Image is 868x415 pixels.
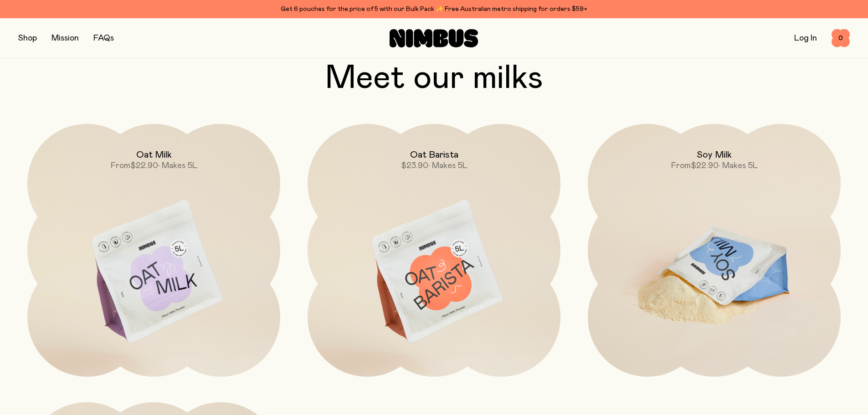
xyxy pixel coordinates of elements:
[136,149,172,160] h2: Oat Milk
[794,34,817,42] a: Log In
[130,162,158,170] span: $22.90
[158,162,197,170] span: • Makes 5L
[691,162,719,170] span: $22.90
[719,162,758,170] span: • Makes 5L
[410,149,458,160] h2: Oat Barista
[671,162,691,170] span: From
[18,4,850,15] div: Get 6 pouches for the price of 5 with our Bulk Pack ✨ Free Australian metro shipping for orders $59+
[111,162,130,170] span: From
[401,162,428,170] span: $23.90
[93,34,114,42] a: FAQs
[832,29,850,47] button: 0
[588,124,841,377] a: Soy MilkFrom$22.90• Makes 5L
[51,34,79,42] a: Mission
[308,124,560,377] a: Oat Barista$23.90• Makes 5L
[27,124,280,377] a: Oat MilkFrom$22.90• Makes 5L
[697,149,732,160] h2: Soy Milk
[428,162,467,170] span: • Makes 5L
[18,62,850,95] h2: Meet our milks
